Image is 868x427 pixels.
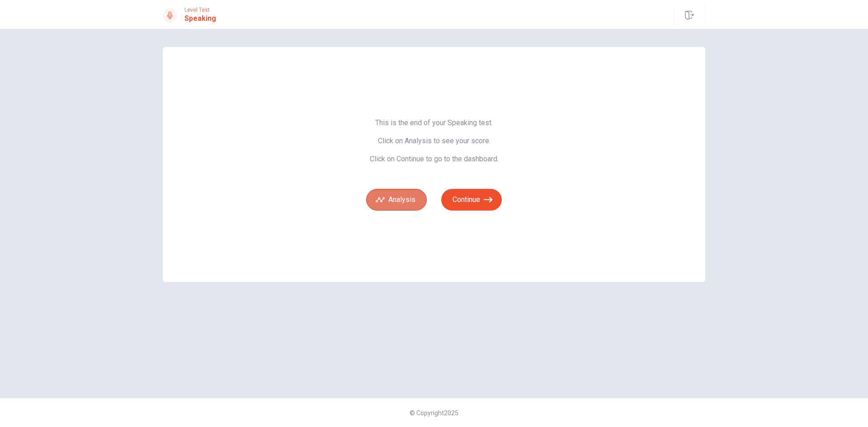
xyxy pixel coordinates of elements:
span: This is the end of your Speaking test. Click on Analysis to see your score. Click on Continue to ... [366,118,502,164]
h1: Speaking [184,13,216,24]
button: Continue [441,189,502,211]
button: Analysis [366,189,427,211]
span: Level Test [184,7,216,13]
span: © Copyright 2025 [410,409,458,417]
